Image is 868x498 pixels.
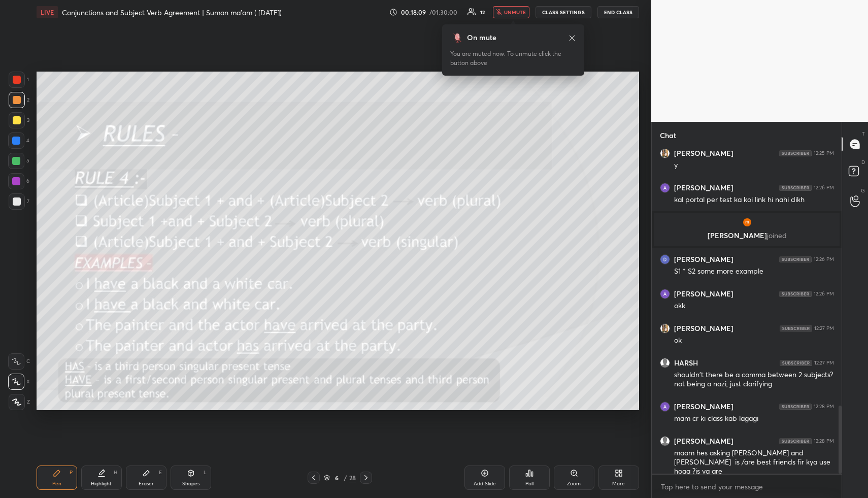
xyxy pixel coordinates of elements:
p: T [862,130,865,138]
div: 28 [349,473,356,482]
div: On mute [467,32,496,43]
img: 4P8fHbbgJtejmAAAAAElFTkSuQmCC [779,438,812,444]
img: 4P8fHbbgJtejmAAAAAElFTkSuQmCC [779,404,812,410]
div: 6 [8,173,29,189]
div: grid [652,149,842,474]
h6: [PERSON_NAME] [674,149,733,158]
div: 1 [9,72,29,88]
div: Highlight [91,481,112,486]
div: Poll [525,481,533,486]
div: LIVE [37,6,58,18]
div: Zoom [567,481,581,486]
div: 2 [9,92,29,108]
h6: [PERSON_NAME] [674,183,733,192]
div: 6 [332,475,342,481]
img: default.png [660,437,670,446]
div: 12:25 PM [814,150,834,156]
h6: [PERSON_NAME] [674,289,733,298]
img: 4P8fHbbgJtejmAAAAAElFTkSuQmCC [779,150,812,156]
img: thumbnail.jpg [742,217,752,227]
div: Add Slide [474,481,496,486]
div: 3 [9,112,29,128]
img: thumbnail.jpg [660,183,670,192]
img: 4P8fHbbgJtejmAAAAAElFTkSuQmCC [780,325,812,331]
button: CLASS SETTINGS [536,6,591,18]
div: 12:26 PM [814,256,834,262]
button: END CLASS [597,6,639,18]
div: mam cr ki class kab lagagi [674,414,834,424]
div: 12:26 PM [814,291,834,297]
button: unmute [493,6,529,18]
img: 4P8fHbbgJtejmAAAAAElFTkSuQmCC [779,291,812,297]
img: thumbnail.jpg [660,289,670,298]
div: H [114,470,117,475]
div: Z [9,394,30,410]
div: kal portal per test ka koi link hi nahi dikh [674,195,834,205]
div: ok [674,336,834,346]
div: 12:26 PM [814,185,834,191]
p: [PERSON_NAME] [660,231,833,240]
div: / [344,475,347,481]
img: thumbnail.jpg [660,149,670,158]
div: maam hes asking [PERSON_NAME] and [PERSON_NAME] is /are best friends fir kya use hoga ?is ya are [674,448,834,477]
img: default.png [660,358,670,368]
h6: HARSH [674,358,698,368]
img: 4P8fHbbgJtejmAAAAAElFTkSuQmCC [780,360,812,366]
div: 12:28 PM [814,404,834,410]
div: Shapes [182,481,199,486]
span: joined [766,230,786,240]
div: shouldn't there be a comma between 2 subjects?not being a nazi, just clarifying [674,370,834,389]
h6: [PERSON_NAME] [674,255,733,264]
div: 12 [480,10,485,15]
div: You are muted now. To unmute click the button above [450,49,576,68]
span: unmute [504,9,526,16]
div: 12:28 PM [814,438,834,444]
div: S1 * S2 some more example [674,267,834,277]
div: P [70,470,73,475]
img: thumbnail.jpg [660,255,670,264]
div: 7 [9,193,29,210]
div: 5 [8,153,29,169]
div: Eraser [139,481,154,486]
div: X [8,374,30,390]
img: thumbnail.jpg [660,324,670,333]
h6: [PERSON_NAME] [674,437,733,446]
h4: Conjunctions and Subject Verb Agreement | Suman ma'am ( [DATE]) [62,8,282,17]
img: thumbnail.jpg [660,402,670,411]
div: 12:27 PM [814,360,834,366]
div: okk [674,301,834,311]
div: L [204,470,207,475]
p: D [861,158,865,166]
div: y [674,160,834,171]
h6: [PERSON_NAME] [674,324,733,333]
div: 4 [8,132,29,149]
img: 4P8fHbbgJtejmAAAAAElFTkSuQmCC [779,185,812,191]
p: G [861,187,865,194]
div: 12:27 PM [814,325,834,331]
div: More [612,481,625,486]
div: Pen [52,481,61,486]
p: Chat [652,122,684,149]
h6: [PERSON_NAME] [674,402,733,411]
div: C [8,353,30,370]
img: 4P8fHbbgJtejmAAAAAElFTkSuQmCC [779,256,812,262]
div: E [159,470,162,475]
